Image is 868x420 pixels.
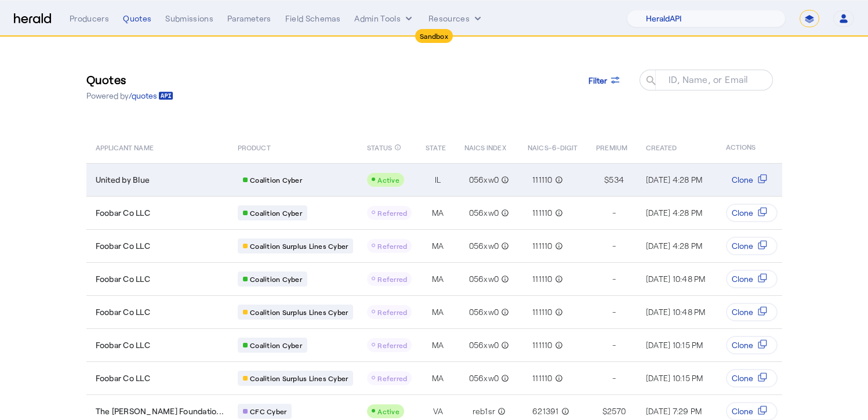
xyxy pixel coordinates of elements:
[415,29,453,43] div: Sandbox
[394,141,401,154] mat-icon: info_outline
[532,207,553,219] span: 111110
[86,90,173,102] p: Powered by
[726,204,778,222] button: Clone
[669,74,749,85] mat-label: ID, Name, or Email
[646,141,677,153] span: CREATED
[499,339,509,351] mat-icon: info_outline
[469,372,499,384] span: 056xw0
[432,372,444,384] span: MA
[165,13,213,24] div: Submissions
[499,306,509,318] mat-icon: info_outline
[377,374,407,382] span: Referred
[250,307,348,317] span: Coalition Surplus Lines Cyber
[469,273,499,285] span: 056xw0
[726,303,778,321] button: Clone
[250,208,302,218] span: Coalition Cyber
[96,240,150,252] span: Foobar Co LLC
[732,273,753,285] span: Clone
[732,207,753,219] span: Clone
[123,13,151,24] div: Quotes
[238,141,271,153] span: PRODUCT
[732,306,753,318] span: Clone
[646,373,703,383] span: [DATE] 10:15 PM
[532,240,553,252] span: 111110
[495,405,506,417] mat-icon: info_outline
[596,141,627,153] span: PREMIUM
[96,339,150,351] span: Foobar Co LLC
[532,372,553,384] span: 111110
[532,339,553,351] span: 111110
[732,339,753,351] span: Clone
[732,405,753,417] span: Clone
[432,339,444,351] span: MA
[609,174,624,186] span: 534
[646,406,702,416] span: [DATE] 7:29 PM
[96,207,150,219] span: Foobar Co LLC
[432,240,444,252] span: MA
[377,407,400,415] span: Active
[499,174,509,186] mat-icon: info_outline
[553,207,563,219] mat-icon: info_outline
[553,306,563,318] mat-icon: info_outline
[532,405,559,417] span: 621391
[553,372,563,384] mat-icon: info_outline
[377,341,407,349] span: Referred
[377,308,407,316] span: Referred
[732,240,753,252] span: Clone
[469,339,499,351] span: 056xw0
[499,273,509,285] mat-icon: info_outline
[96,174,150,186] span: United by Blue
[227,13,271,24] div: Parameters
[499,240,509,252] mat-icon: info_outline
[607,405,626,417] span: 2570
[499,372,509,384] mat-icon: info_outline
[86,71,173,88] h3: Quotes
[612,207,616,219] span: -
[553,174,563,186] mat-icon: info_outline
[646,307,706,317] span: [DATE] 10:48 PM
[469,306,499,318] span: 056xw0
[646,241,703,251] span: [DATE] 4:28 PM
[428,13,484,24] button: Resources dropdown menu
[612,306,616,318] span: -
[716,131,782,163] th: ACTIONS
[432,207,444,219] span: MA
[499,207,509,219] mat-icon: info_outline
[250,175,302,184] span: Coalition Cyber
[285,13,341,24] div: Field Schemas
[589,74,607,86] span: Filter
[553,339,563,351] mat-icon: info_outline
[726,171,778,189] button: Clone
[250,407,286,416] span: CFC Cyber
[473,405,496,417] span: reb1sr
[432,273,444,285] span: MA
[367,141,392,153] span: STATUS
[646,208,703,218] span: [DATE] 4:28 PM
[532,273,553,285] span: 111110
[646,340,703,350] span: [DATE] 10:15 PM
[726,270,778,288] button: Clone
[250,274,302,284] span: Coalition Cyber
[96,405,224,417] span: The [PERSON_NAME] Foundatio...
[250,341,302,350] span: Coalition Cyber
[553,273,563,285] mat-icon: info_outline
[646,175,703,184] span: [DATE] 4:28 PM
[426,141,445,153] span: STATE
[532,174,553,186] span: 111110
[612,273,616,285] span: -
[640,74,659,89] mat-icon: search
[250,374,348,383] span: Coalition Surplus Lines Cyber
[354,13,415,24] button: internal dropdown menu
[377,176,400,184] span: Active
[532,306,553,318] span: 111110
[96,306,150,318] span: Foobar Co LLC
[250,241,348,251] span: Coalition Surplus Lines Cyber
[604,174,609,186] span: $
[377,209,407,217] span: Referred
[732,372,753,384] span: Clone
[129,90,173,102] a: /quotes
[469,240,499,252] span: 056xw0
[612,240,616,252] span: -
[435,174,441,186] span: IL
[559,405,569,417] mat-icon: info_outline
